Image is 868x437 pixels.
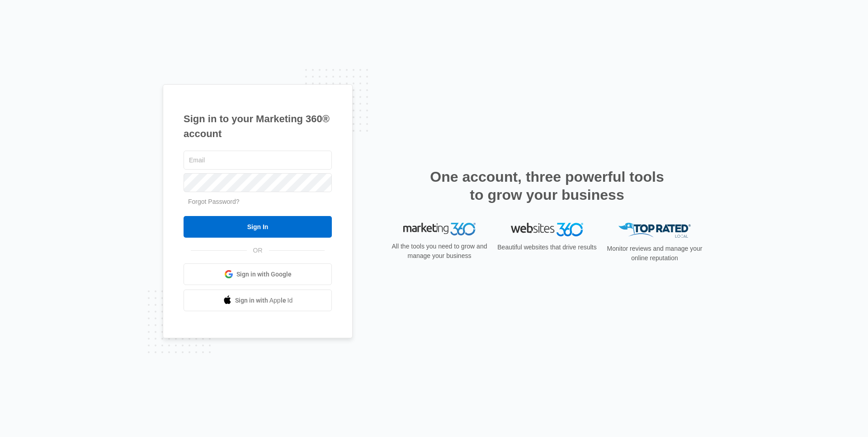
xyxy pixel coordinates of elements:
[184,290,332,311] a: Sign in with Apple Id
[403,223,476,235] img: Marketing 360
[236,270,292,279] span: Sign in with Google
[511,223,583,236] img: Websites 360
[188,198,240,205] a: Forgot Password?
[496,243,598,252] p: Beautiful websites that drive results
[184,263,332,285] a: Sign in with Google
[427,168,667,204] h2: One account, three powerful tools to grow your business
[604,244,705,263] p: Monitor reviews and manage your online reputation
[235,296,293,305] span: Sign in with Apple Id
[184,151,332,170] input: Email
[184,111,332,141] h1: Sign in to your Marketing 360® account
[184,216,332,238] input: Sign In
[618,223,691,238] img: Top Rated Local
[247,246,269,255] span: OR
[389,242,490,261] p: All the tools you need to grow and manage your business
